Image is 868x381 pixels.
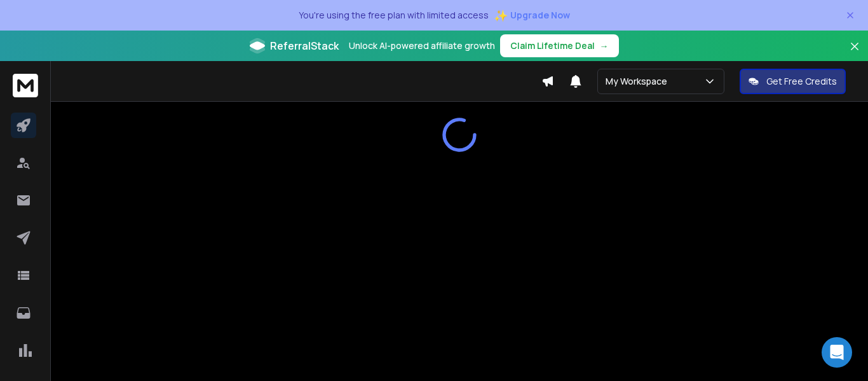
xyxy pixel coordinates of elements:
[299,9,489,22] p: You're using the free plan with limited access
[740,69,846,94] button: Get Free Credits
[822,337,852,368] div: Open Intercom Messenger
[494,3,570,28] button: ✨Upgrade Now
[600,39,609,52] span: →
[846,38,863,69] button: Close banner
[606,75,672,88] p: My Workspace
[510,9,570,22] span: Upgrade Now
[349,39,495,52] p: Unlock AI-powered affiliate growth
[494,6,508,24] span: ✨
[766,75,837,88] p: Get Free Credits
[500,34,619,57] button: Claim Lifetime Deal→
[270,38,339,53] span: ReferralStack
